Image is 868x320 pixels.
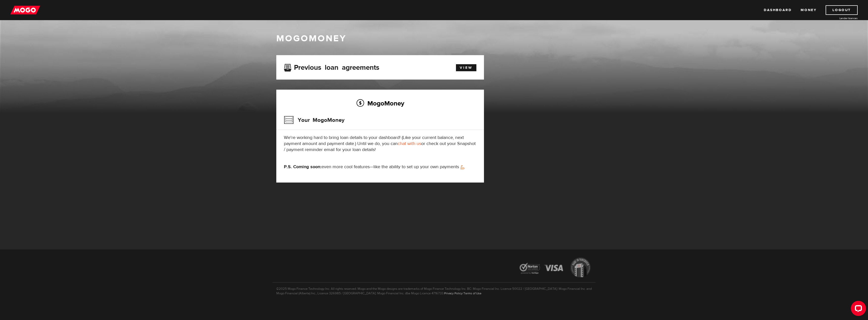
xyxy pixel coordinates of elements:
[284,114,344,127] h3: Your MogoMoney
[284,63,379,70] h3: Previous loan agreements
[284,164,476,170] p: even more cool features—like the ability to set up your own payments
[398,141,421,147] a: chat with us
[764,5,792,15] a: Dashboard
[284,164,321,170] strong: P.S. Coming soon:
[10,5,40,15] img: mogo_logo-11ee424be714fa7cbb0f0f49df9e16ec.png
[464,291,481,295] a: Terms of Use
[460,165,465,169] img: strong arm emoji
[801,5,817,15] a: Money
[820,16,858,20] a: Lender licences
[276,33,592,44] h1: MogoMoney
[284,98,476,109] h2: MogoMoney
[273,282,595,296] p: ©2025 Mogo Finance Technology Inc. All rights reserved. Mogo and the Mogo designs are trademarks ...
[826,5,858,15] a: Logout
[444,291,463,295] a: Privacy Policy
[284,135,476,153] p: We're working hard to bring loan details to your dashboard! (Like your current balance, next paym...
[456,64,476,71] a: View
[847,299,868,320] iframe: LiveChat chat widget
[515,254,595,282] img: legal-icons-92a2ffecb4d32d839781d1b4e4802d7b.png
